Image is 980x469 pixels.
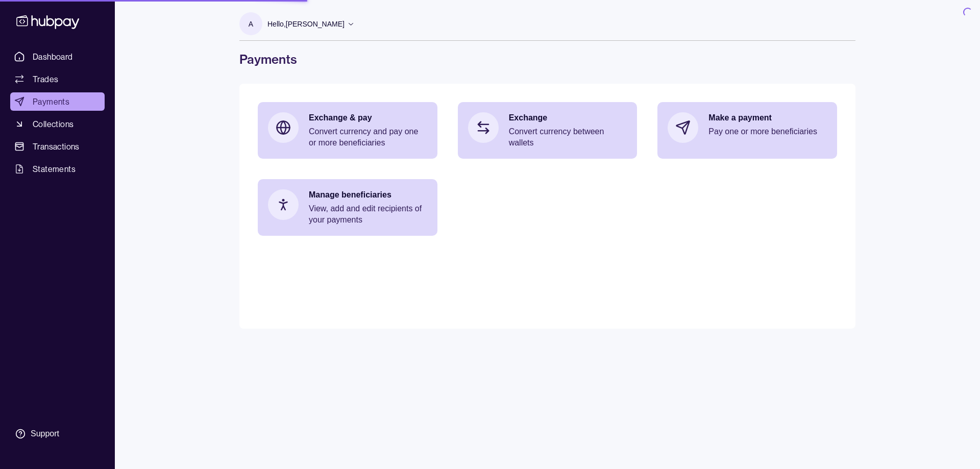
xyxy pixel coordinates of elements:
[10,47,105,66] a: Dashboard
[239,51,855,67] h1: Payments
[10,423,105,445] a: Support
[509,126,627,149] p: Convert currency between wallets
[309,203,427,226] p: View, add and edit recipients of your payments
[309,126,427,149] p: Convert currency and pay one or more beneficiaries
[309,189,427,201] p: Manage beneficiaries
[10,115,105,133] a: Collections
[258,179,437,236] a: Manage beneficiariesView, add and edit recipients of your payments
[33,51,73,63] span: Dashboard
[33,163,76,175] span: Statements
[33,140,80,153] span: Transactions
[33,118,73,130] span: Collections
[33,95,69,108] span: Payments
[10,160,105,178] a: Statements
[267,18,345,30] p: Hello, [PERSON_NAME]
[708,126,827,137] p: Pay one or more beneficiaries
[10,137,105,156] a: Transactions
[10,70,105,88] a: Trades
[657,102,837,153] a: Make a paymentPay one or more beneficiaries
[31,428,59,439] div: Support
[309,112,427,124] p: Exchange & pay
[258,102,437,159] a: Exchange & payConvert currency and pay one or more beneficiaries
[509,112,627,124] p: Exchange
[249,18,253,30] p: A
[708,112,827,124] p: Make a payment
[33,73,58,85] span: Trades
[10,92,105,111] a: Payments
[458,102,638,159] a: ExchangeConvert currency between wallets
